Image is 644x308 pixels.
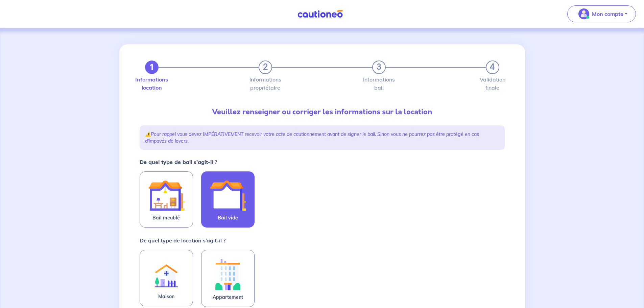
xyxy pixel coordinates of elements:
[145,131,479,144] em: Pour rappel vous devez IMPÉRATIVEMENT recevoir votre acte de cautionnement avant de signer le bai...
[152,214,180,222] span: Bail meublé
[372,77,386,90] label: Informations bail
[140,236,225,244] p: De quel type de location s’agit-il ?
[213,293,243,301] span: Appartement
[158,292,174,301] span: Maison
[210,177,246,214] img: illu_empty_lease.svg
[567,5,636,22] button: illu_account_valid_menu.svgMon compte
[210,256,246,293] img: illu_apartment.svg
[148,256,185,292] img: illu_rent.svg
[145,131,499,144] p: ⚠️
[259,77,272,90] label: Informations propriétaire
[140,106,505,117] p: Veuillez renseigner ou corriger les informations sur la location
[145,77,159,90] label: Informations location
[148,177,185,214] img: illu_furnished_lease.svg
[592,10,623,18] p: Mon compte
[145,61,159,74] button: 1
[578,8,589,19] img: illu_account_valid_menu.svg
[295,10,345,18] img: Cautioneo
[140,159,217,165] strong: De quel type de bail s’agit-il ?
[218,214,238,222] span: Bail vide
[486,77,499,90] label: Validation finale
